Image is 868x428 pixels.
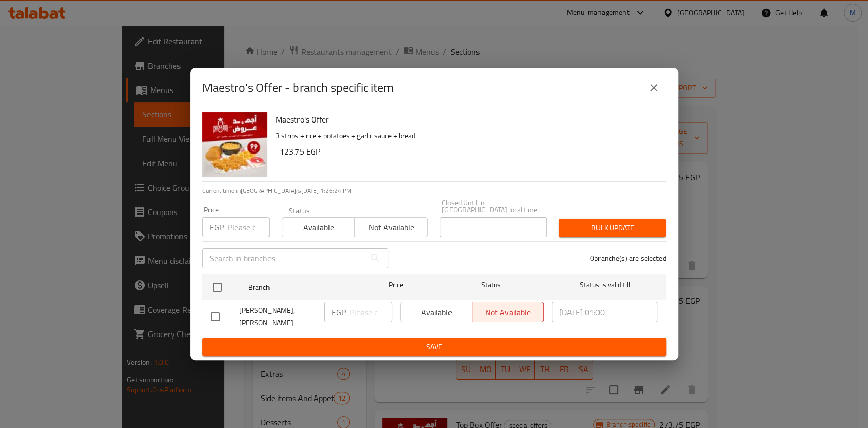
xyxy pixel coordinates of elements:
[438,279,544,291] span: Status
[202,186,666,195] p: Current time in [GEOGRAPHIC_DATA] is [DATE] 1:26:24 PM
[202,80,394,96] h2: Maestro's Offer - branch specific item
[239,304,316,329] span: [PERSON_NAME], [PERSON_NAME]
[280,144,658,159] h6: 123.75 EGP
[276,112,658,127] h6: Maestro's Offer
[642,76,666,100] button: close
[552,279,657,291] span: Status is valid till
[211,341,658,353] span: Save
[202,248,365,268] input: Search in branches
[590,253,666,263] p: 0 branche(s) are selected
[248,281,354,294] span: Branch
[209,221,224,233] p: EGP
[567,222,657,234] span: Bulk update
[202,112,267,177] img: Maestro's Offer
[354,217,428,237] button: Not available
[282,217,355,237] button: Available
[202,338,666,356] button: Save
[276,130,658,142] p: 3 strips + rice + potatoes + garlic sauce + bread
[286,220,351,235] span: Available
[228,217,270,237] input: Please enter price
[350,302,392,322] input: Please enter price
[362,279,430,291] span: Price
[332,306,346,318] p: EGP
[559,219,666,237] button: Bulk update
[359,220,424,235] span: Not available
